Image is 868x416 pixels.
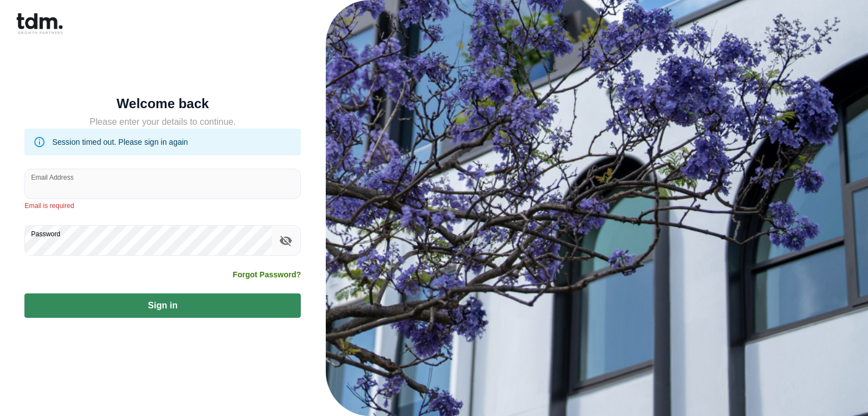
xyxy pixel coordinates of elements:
[31,229,60,239] label: Password
[52,132,188,152] div: Session timed out. Please sign in again
[24,115,301,129] h5: Please enter your details to continue.
[31,173,74,182] label: Email Address
[24,293,301,318] button: Sign in
[233,269,301,280] a: Forgot Password?
[24,98,301,109] h5: Welcome back
[24,201,301,212] p: Email is required
[276,231,295,250] button: toggle password visibility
